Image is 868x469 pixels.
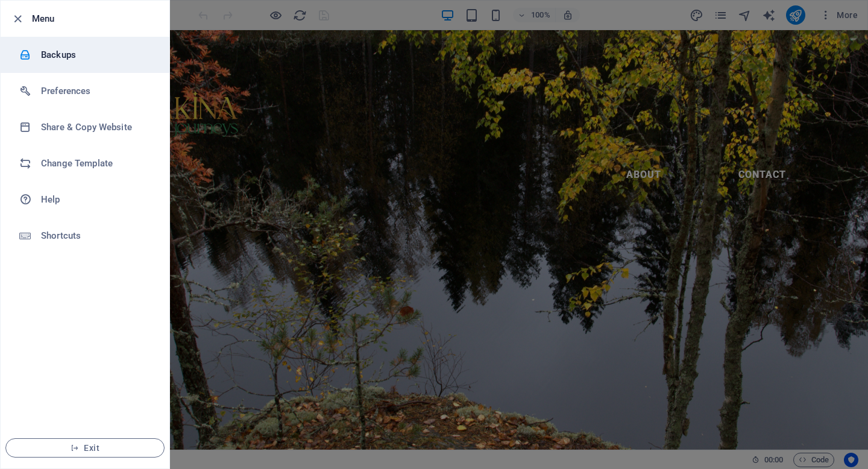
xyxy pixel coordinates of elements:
[41,228,153,243] h6: Shortcuts
[41,48,153,62] h6: Backups
[5,438,165,458] button: Exit
[41,156,153,171] h6: Change Template
[41,84,153,98] h6: Preferences
[41,192,153,207] h6: Help
[16,443,154,453] span: Exit
[1,181,169,218] a: Help
[32,11,160,26] h6: Menu
[41,120,153,134] h6: Share & Copy Website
